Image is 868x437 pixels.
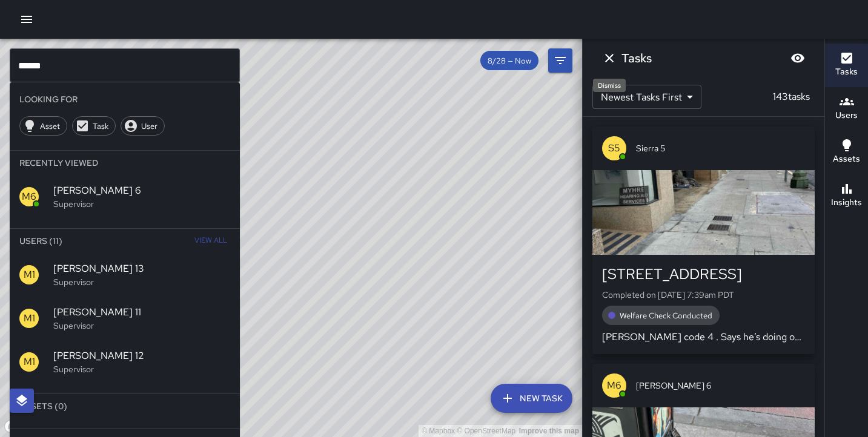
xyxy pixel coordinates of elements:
[786,46,810,70] button: Blur
[22,189,36,204] p: M6
[636,142,805,154] span: Sierra 5
[10,87,240,111] li: Looking For
[636,379,805,392] span: [PERSON_NAME] 6
[10,297,240,340] div: M1[PERSON_NAME] 11Supervisor
[602,330,805,344] p: [PERSON_NAME] code 4 . Says he’s doing okay . Will leave the area shortly
[608,141,620,156] p: S5
[134,121,164,131] span: User
[19,116,67,136] div: Asset
[592,126,815,354] button: S5Sierra 5[STREET_ADDRESS]Completed on [DATE] 7:39am PDTWelfare Check Conducted[PERSON_NAME] code...
[121,116,165,136] div: User
[612,310,720,321] span: Welfare Check Conducted
[825,174,868,218] button: Insights
[72,116,116,136] div: Task
[480,56,538,66] span: 8/28 — Now
[53,198,230,210] p: Supervisor
[24,311,35,326] p: M1
[602,289,805,301] p: Completed on [DATE] 7:39am PDT
[835,65,858,79] h6: Tasks
[10,340,240,384] div: M1[PERSON_NAME] 12Supervisor
[194,231,227,251] span: View All
[597,46,621,70] button: Dismiss
[53,363,230,375] p: Supervisor
[602,264,805,284] div: [STREET_ADDRESS]
[621,48,652,68] h6: Tasks
[53,261,230,276] span: [PERSON_NAME] 13
[607,378,621,393] p: M6
[10,175,240,218] div: M6[PERSON_NAME] 6Supervisor
[825,87,868,131] button: Users
[53,276,230,288] p: Supervisor
[835,109,858,122] h6: Users
[592,85,701,109] div: Newest Tasks First
[53,349,230,363] span: [PERSON_NAME] 12
[825,44,868,87] button: Tasks
[833,153,860,166] h6: Assets
[10,151,240,175] li: Recently Viewed
[825,131,868,174] button: Assets
[10,253,240,297] div: M1[PERSON_NAME] 13Supervisor
[33,121,67,131] span: Asset
[24,268,35,282] p: M1
[548,48,572,73] button: Filters
[491,384,572,413] button: New Task
[768,90,815,104] p: 143 tasks
[191,229,230,253] button: View All
[10,229,240,253] li: Users (11)
[53,305,230,320] span: [PERSON_NAME] 11
[831,196,862,209] h6: Insights
[53,183,230,198] span: [PERSON_NAME] 6
[24,355,35,369] p: M1
[10,394,240,418] li: Assets (0)
[53,320,230,332] p: Supervisor
[593,79,626,92] div: Dismiss
[86,121,115,131] span: Task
